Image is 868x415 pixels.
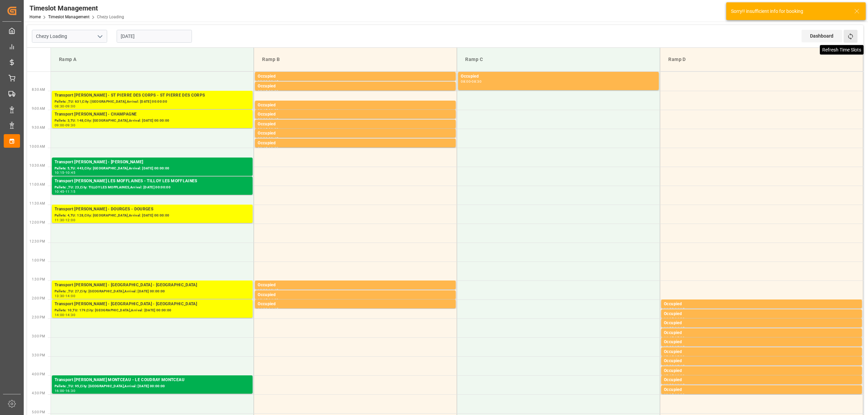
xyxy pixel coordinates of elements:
[55,219,64,222] div: 11:30
[471,80,472,83] div: -
[461,73,656,80] div: Occupied
[95,31,105,42] button: open menu
[55,190,64,193] div: 10:45
[675,355,685,358] div: 15:30
[29,15,41,19] a: Home
[65,171,75,174] div: 10:45
[32,30,107,43] input: Type to search/select
[674,317,675,320] div: -
[675,317,685,320] div: 14:30
[666,53,857,66] div: Ramp D
[664,327,674,330] div: 14:30
[55,118,250,124] div: Pallets: 3,TU: 148,City: [GEOGRAPHIC_DATA],Arrival: [DATE] 00:00:00
[32,372,45,376] span: 4:00 PM
[55,308,250,313] div: Pallets: 10,TU: 179,City: [GEOGRAPHIC_DATA],Arrival: [DATE] 00:00:00
[268,308,269,311] div: -
[32,391,45,395] span: 4:30 PM
[268,118,269,121] div: -
[258,118,268,121] div: 09:00
[664,320,859,327] div: Occupied
[32,107,45,110] span: 9:00 AM
[675,374,685,377] div: 16:00
[55,159,250,166] div: Transport [PERSON_NAME] - [PERSON_NAME]
[55,289,250,294] div: Pallets: ,TU: 27,City: [GEOGRAPHIC_DATA],Arrival: [DATE] 00:00:00
[268,298,269,302] div: -
[674,393,675,396] div: -
[29,145,45,148] span: 10:00 AM
[664,374,674,377] div: 15:45
[461,80,471,83] div: 08:00
[259,53,451,66] div: Ramp B
[32,315,45,319] span: 2:30 PM
[664,358,859,365] div: Occupied
[664,377,859,383] div: Occupied
[55,99,250,105] div: Pallets: ,TU: 631,City: [GEOGRAPHIC_DATA],Arrival: [DATE] 00:00:00
[674,374,675,377] div: -
[64,219,65,222] div: -
[269,80,278,83] div: 08:15
[32,296,45,300] span: 2:00 PM
[664,387,859,393] div: Occupied
[64,105,65,108] div: -
[29,183,45,186] span: 11:00 AM
[55,124,64,127] div: 09:00
[65,294,75,297] div: 14:00
[269,289,278,292] div: 13:45
[675,365,685,368] div: 15:45
[32,126,45,129] span: 9:30 AM
[258,289,268,292] div: 13:30
[55,206,250,213] div: Transport [PERSON_NAME] - DOURGES - DOURGES
[664,301,859,308] div: Occupied
[674,365,675,368] div: -
[258,282,453,289] div: Occupied
[64,389,65,392] div: -
[258,140,453,147] div: Occupied
[269,128,278,131] div: 09:30
[462,53,654,66] div: Ramp C
[664,393,674,396] div: 16:15
[65,219,75,222] div: 12:00
[674,308,675,311] div: -
[269,147,278,150] div: 10:00
[258,83,453,90] div: Occupied
[664,349,859,355] div: Occupied
[117,30,192,43] input: DD-MM-YYYY
[55,92,250,99] div: Transport [PERSON_NAME] - ST PIERRE DES CORPS - ST PIERRE DES CORPS
[65,105,75,108] div: 09:00
[268,109,269,112] div: -
[664,383,674,387] div: 16:00
[269,298,278,302] div: 14:00
[268,80,269,83] div: -
[32,88,45,91] span: 8:30 AM
[258,130,453,137] div: Occupied
[55,213,250,219] div: Pallets: 4,TU: 128,City: [GEOGRAPHIC_DATA],Arrival: [DATE] 00:00:00
[258,292,453,298] div: Occupied
[269,137,278,140] div: 09:45
[55,301,250,308] div: Transport [PERSON_NAME] - [GEOGRAPHIC_DATA] - [GEOGRAPHIC_DATA]
[674,355,675,358] div: -
[258,102,453,109] div: Occupied
[675,346,685,349] div: 15:15
[32,334,45,338] span: 3:00 PM
[258,80,268,83] div: 08:00
[32,353,45,357] span: 3:30 PM
[55,166,250,171] div: Pallets: 5,TU: 443,City: [GEOGRAPHIC_DATA],Arrival: [DATE] 00:00:00
[269,109,278,112] div: 09:00
[55,111,250,118] div: Transport [PERSON_NAME] - CHAMPAGNE
[268,147,269,150] div: -
[258,73,453,80] div: Occupied
[29,221,45,224] span: 12:00 PM
[258,298,268,302] div: 13:45
[64,190,65,193] div: -
[802,30,842,42] div: Dashboard
[674,346,675,349] div: -
[55,313,64,316] div: 14:00
[472,80,481,83] div: 08:30
[674,336,675,339] div: -
[664,346,674,349] div: 15:00
[258,109,268,112] div: 08:45
[55,178,250,185] div: Transport [PERSON_NAME] LES MOFFLAINES - TILLOY LES MOFFLAINES
[664,311,859,317] div: Occupied
[675,393,685,396] div: 16:30
[731,8,848,15] div: Sorry!! insufficient info for booking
